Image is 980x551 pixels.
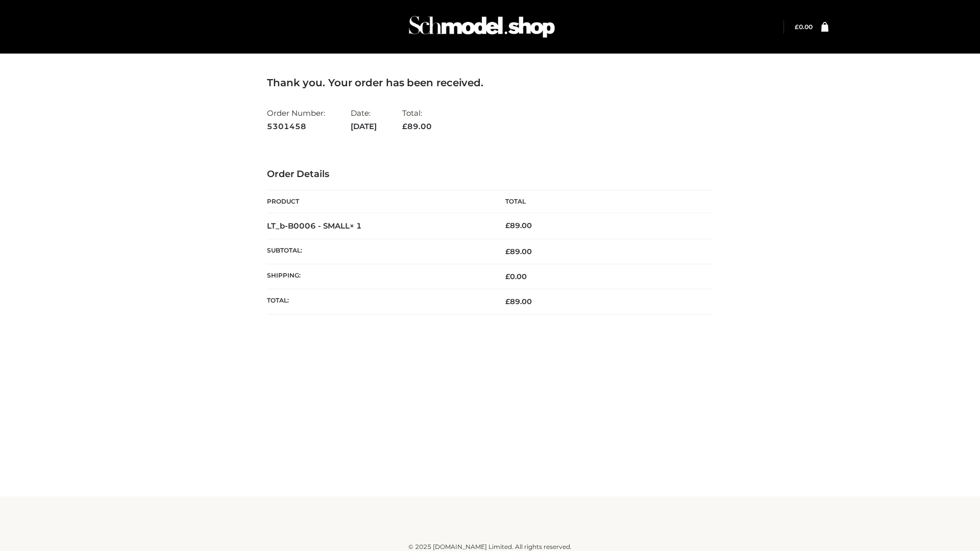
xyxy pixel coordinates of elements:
h3: Thank you. Your order has been received. [267,77,713,89]
img: Schmodel Admin 964 [405,7,558,47]
th: Product [267,190,490,213]
li: Date: [351,104,377,135]
span: 89.00 [402,121,432,131]
bdi: 0.00 [795,23,813,31]
span: £ [795,23,799,31]
th: Total: [267,289,490,314]
span: £ [505,247,510,256]
th: Total [490,190,713,213]
span: 89.00 [505,247,532,256]
strong: [DATE] [351,120,377,133]
strong: LT_b-B0006 - SMALL [267,221,362,231]
span: 89.00 [505,297,532,306]
li: Total: [402,104,432,135]
h3: Order Details [267,169,713,180]
strong: 5301458 [267,120,325,133]
th: Shipping: [267,264,490,289]
th: Subtotal: [267,239,490,264]
a: £0.00 [795,23,813,31]
span: £ [402,121,407,131]
span: £ [505,297,510,306]
span: £ [505,272,510,281]
span: £ [505,221,510,230]
bdi: 0.00 [505,272,527,281]
bdi: 89.00 [505,221,532,230]
li: Order Number: [267,104,325,135]
strong: × 1 [350,221,362,231]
